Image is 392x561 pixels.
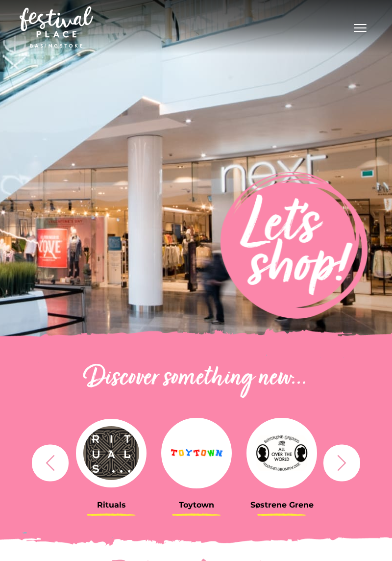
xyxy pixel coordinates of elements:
[161,500,232,510] h3: Toytown
[27,363,365,394] h2: Discover something new...
[76,414,147,510] a: Rituals
[348,20,372,34] button: Toggle navigation
[246,414,317,510] a: Søstrene Grene
[20,6,93,48] img: Festival Place Logo
[161,414,232,510] a: Toytown
[76,500,147,510] h3: Rituals
[246,500,317,510] h3: Søstrene Grene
